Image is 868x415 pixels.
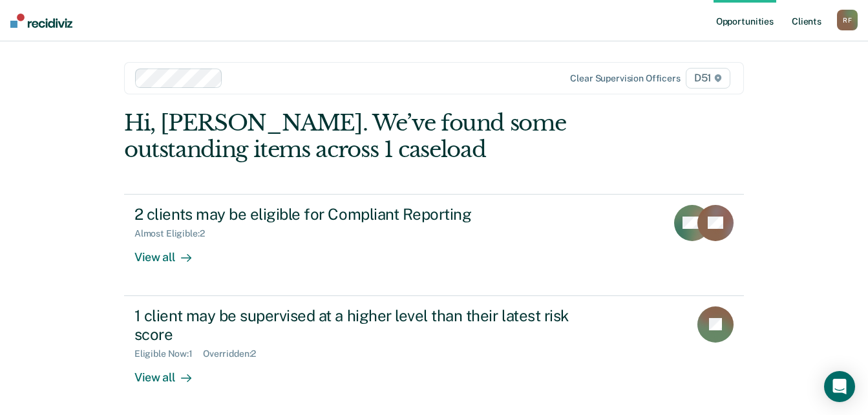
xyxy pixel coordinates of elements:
div: View all [134,239,207,264]
div: View all [134,359,207,385]
div: 2 clients may be eligible for Compliant Reporting [134,205,588,224]
button: RF [837,10,858,30]
a: 2 clients may be eligible for Compliant ReportingAlmost Eligible:2View all [124,194,744,296]
div: Clear supervision officers [570,73,680,84]
div: Almost Eligible : 2 [134,228,215,239]
div: Overridden : 2 [203,348,266,359]
div: Open Intercom Messenger [824,371,855,402]
img: Recidiviz [10,14,72,28]
div: 1 client may be supervised at a higher level than their latest risk score [134,306,588,344]
div: R F [837,10,858,30]
div: Eligible Now : 1 [134,348,203,359]
span: D51 [686,68,730,89]
div: Hi, [PERSON_NAME]. We’ve found some outstanding items across 1 caseload [124,110,620,163]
